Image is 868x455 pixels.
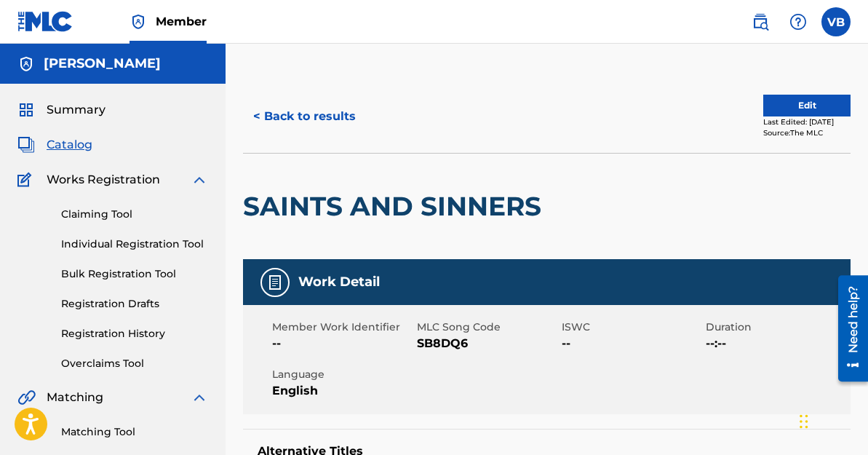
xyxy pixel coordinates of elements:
a: Registration Drafts [61,296,208,312]
div: Last Edited: [DATE] [763,116,851,127]
a: Overclaims Tool [61,356,208,371]
button: Edit [763,95,851,116]
h5: VASILIOS BOURAS [44,55,161,72]
img: expand [191,171,208,189]
img: Top Rightsholder [130,13,147,31]
div: Drag [800,400,808,443]
img: help [789,13,807,31]
div: Help [784,7,813,36]
h2: SAINTS AND SINNERS [243,190,549,223]
span: Summary [47,101,105,119]
span: Works Registration [47,171,160,189]
a: Registration History [61,326,208,341]
div: User Menu [821,7,851,36]
span: English [272,382,413,400]
span: Member Work Identifier [272,320,413,335]
img: Accounts [17,55,35,73]
a: SummarySummary [17,101,105,119]
a: Claiming Tool [61,207,208,222]
a: Matching Tool [61,424,208,440]
img: MLC Logo [17,11,73,32]
span: Member [156,13,207,30]
span: -- [272,335,413,352]
a: Individual Registration Tool [61,237,208,252]
img: Works Registration [17,171,36,189]
button: < Back to results [243,98,366,135]
div: Source: The MLC [763,127,851,138]
img: Catalog [17,136,35,154]
span: MLC Song Code [417,320,558,335]
span: Duration [706,320,847,335]
a: Public Search [746,7,775,36]
img: Matching [17,389,36,406]
span: -- [562,335,703,352]
iframe: Chat Widget [795,385,868,455]
h5: Work Detail [298,274,380,290]
span: SB8DQ6 [417,335,558,352]
span: ISWC [562,320,703,335]
img: Work Detail [266,274,284,291]
span: --:-- [706,335,847,352]
img: expand [191,389,208,406]
img: search [752,13,769,31]
iframe: Resource Center [827,270,868,387]
span: Catalog [47,136,92,154]
a: CatalogCatalog [17,136,92,154]
a: Bulk Registration Tool [61,266,208,282]
img: Summary [17,101,35,119]
span: Matching [47,389,103,406]
span: Language [272,367,413,382]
